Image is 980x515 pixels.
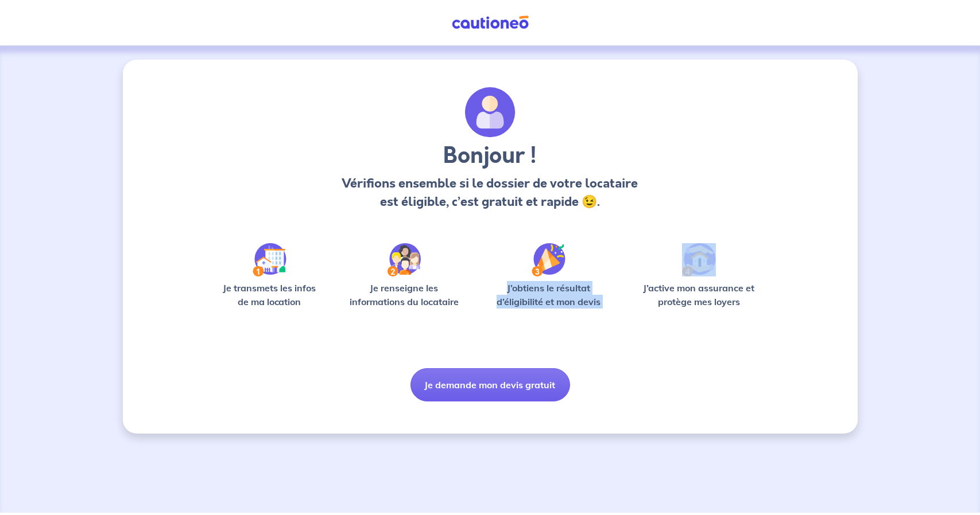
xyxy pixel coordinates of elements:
[339,174,641,211] p: Vérifions ensemble si le dossier de votre locataire est éligible, c’est gratuit et rapide 😉.
[484,281,614,309] p: J’obtiens le résultat d’éligibilité et mon devis
[465,87,516,138] img: archivate
[343,281,466,309] p: Je renseigne les informations du locataire
[532,243,565,276] img: /static/f3e743aab9439237c3e2196e4328bba9/Step-3.svg
[388,243,421,276] img: /static/c0a346edaed446bb123850d2d04ad552/Step-2.svg
[253,243,286,276] img: /static/90a569abe86eec82015bcaae536bd8e6/Step-1.svg
[682,243,716,276] img: /static/bfff1cf634d835d9112899e6a3df1a5d/Step-4.svg
[410,368,570,401] button: Je demande mon devis gratuit
[632,281,766,309] p: J’active mon assurance et protège mes loyers
[339,142,641,170] h3: Bonjour !
[447,15,533,30] img: Cautioneo
[215,281,324,309] p: Je transmets les infos de ma location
